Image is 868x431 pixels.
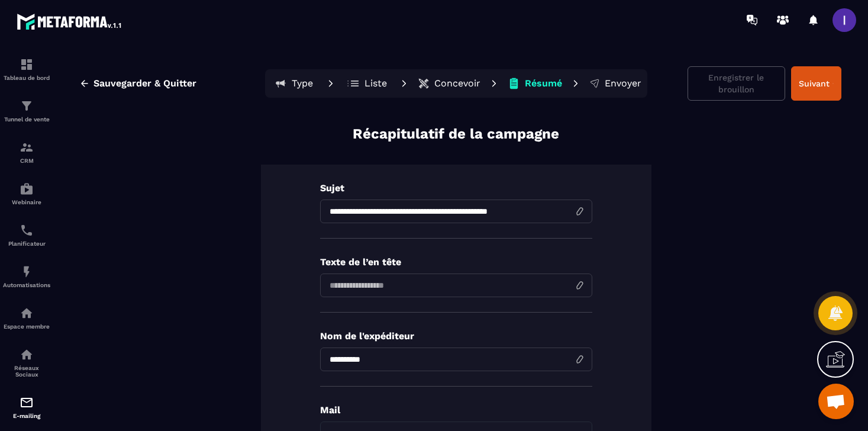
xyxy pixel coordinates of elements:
span: Sauvegarder & Quitter [93,78,196,89]
p: Nom de l'expéditeur [320,330,592,342]
button: Suivant [791,66,841,101]
p: Sujet [320,182,592,194]
a: automationsautomationsAutomatisations [3,256,50,297]
a: formationformationTableau de bord [3,49,50,90]
p: Planificateur [3,240,50,247]
a: formationformationTunnel de vente [3,90,50,131]
p: Liste [364,78,387,89]
p: Automatisations [3,282,50,288]
img: logo [17,11,123,32]
img: formation [20,140,34,155]
button: Sauvegarder & Quitter [70,73,205,94]
p: Texte de l’en tête [320,256,592,268]
button: Type [267,72,321,95]
button: Envoyer [586,72,645,95]
a: formationformationCRM [3,131,50,173]
p: E-mailing [3,413,50,419]
img: social-network [20,348,34,362]
p: Réseaux Sociaux [3,365,50,378]
a: schedulerschedulerPlanificateur [3,214,50,256]
a: emailemailE-mailing [3,387,50,428]
img: scheduler [20,223,34,237]
img: automations [20,182,34,196]
a: social-networksocial-networkRéseaux Sociaux [3,339,50,387]
p: Webinaire [3,199,50,205]
img: automations [20,265,34,279]
button: Concevoir [414,72,484,95]
button: Liste [341,72,394,95]
p: CRM [3,157,50,164]
a: automationsautomationsEspace membre [3,297,50,339]
img: automations [20,306,34,320]
p: Mail [320,404,592,416]
a: automationsautomationsWebinaire [3,173,50,214]
a: Ouvrir le chat [818,384,854,419]
p: Espace membre [3,323,50,330]
p: Concevoir [434,78,480,89]
p: Type [292,78,313,89]
p: Envoyer [605,78,641,89]
p: Résumé [525,78,562,89]
p: Tunnel de vente [3,116,50,123]
p: Tableau de bord [3,75,50,81]
button: Résumé [504,72,566,95]
img: formation [20,57,34,72]
img: email [20,395,34,410]
img: formation [20,99,34,113]
p: Récapitulatif de la campagne [353,124,559,144]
